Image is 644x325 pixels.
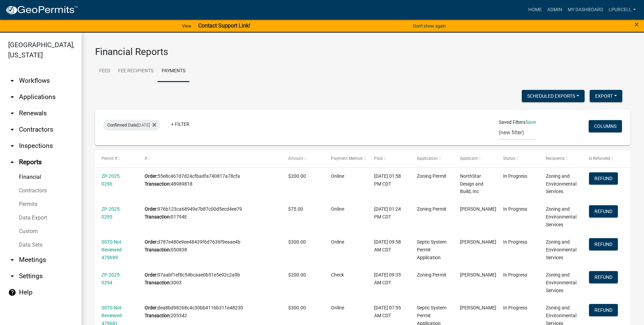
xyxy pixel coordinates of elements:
[8,77,16,85] i: arrow_drop_down
[145,304,275,320] div: dea8bd98268c4c30bb4116b311e48230 205342
[589,209,618,214] wm-modal-confirm: Refund Payment
[374,205,404,221] div: [DATE] 01:24 PM CDT
[145,271,275,287] div: 07aabf1ef8c54bcaae0b51e5e92c2a9b 3003
[288,239,306,245] span: $300.00
[526,3,545,16] a: Home
[589,176,618,181] wm-modal-confirm: Refund Payment
[417,272,446,278] span: Zoning Permit
[95,151,138,167] datatable-header-cell: Permit #
[590,90,622,102] button: Export
[526,119,536,125] a: Save
[503,156,515,161] span: Status
[8,158,16,166] i: arrow_drop_up
[546,156,565,161] span: Recipients
[546,239,576,260] span: Zoning and Environmental Services
[288,156,303,161] span: Amount
[374,156,383,161] span: Paid
[503,272,527,278] span: In Progress
[589,120,622,132] button: Columns
[166,118,195,130] a: + Filter
[460,305,496,310] span: Madelyn DeCaigny
[545,3,565,16] a: Admin
[145,214,171,219] b: Transaction:
[582,151,625,167] datatable-header-cell: Is Refunded
[589,271,618,283] button: Refund
[589,275,618,280] wm-modal-confirm: Refund Payment
[503,206,527,212] span: In Progress
[102,156,117,161] span: Permit #
[145,206,158,212] b: Order:
[589,238,618,250] button: Refund
[8,288,16,297] i: help
[331,239,344,245] span: Online
[288,173,306,179] span: $200.00
[102,206,121,219] a: ZP-2025-0295
[103,120,160,131] div: [DATE]
[460,272,496,278] span: Joseph
[179,20,194,32] a: View
[589,172,618,185] button: Refund
[331,156,363,161] span: Payment Method
[145,239,158,245] b: Order:
[8,256,16,264] i: arrow_drop_down
[331,305,344,310] span: Online
[634,20,639,28] button: Close
[410,151,454,167] datatable-header-cell: Application
[417,173,446,179] span: Zoning Permit
[282,151,325,167] datatable-header-cell: Amount
[460,239,496,245] span: MATTHEW VUKONICH
[8,272,16,280] i: arrow_drop_down
[145,305,158,310] b: Order:
[460,173,483,194] span: NorthStar Design and Build, Inc
[158,60,189,82] a: Payments
[546,272,576,293] span: Zoning and Environmental Services
[8,142,16,150] i: arrow_drop_down
[102,272,121,285] a: ZP-2025-0294
[606,3,639,16] a: lpurcell
[114,60,158,82] a: Fee Recipients
[589,205,618,217] button: Refund
[145,181,171,187] b: Transaction:
[102,239,123,260] a: SSTS-Not Reviewed-479699
[374,304,404,320] div: [DATE] 07:55 AM CDT
[138,151,282,167] datatable-header-cell: #
[8,126,16,134] i: arrow_drop_down
[374,271,404,287] div: [DATE] 09:35 AM CDT
[374,238,404,254] div: [DATE] 09:58 AM CDT
[565,3,606,16] a: My Dashboard
[374,172,404,188] div: [DATE] 01:58 PM CDT
[331,272,344,278] span: Check
[8,93,16,101] i: arrow_drop_down
[288,206,303,212] span: $75.00
[503,239,527,245] span: In Progress
[102,173,121,187] a: ZP-2025-0296
[325,151,368,167] datatable-header-cell: Payment Method
[589,304,618,316] button: Refund
[499,119,526,126] span: Saved Filters
[145,205,275,221] div: 976b123ca68949e7b87c00d5ecd4ee79 01794E
[454,151,497,167] datatable-header-cell: Applicant
[145,156,147,161] span: #
[503,173,527,179] span: In Progress
[95,46,630,58] h3: Financial Reports
[522,90,585,102] button: Scheduled Exports
[417,239,446,260] span: Septic System Permit Application
[145,238,275,254] div: d787e480e9ee48439f6d7636f9eaae4b 050838
[368,151,411,167] datatable-header-cell: Paid
[417,156,438,161] span: Application
[145,280,171,285] b: Transaction:
[460,156,478,161] span: Applicant
[331,173,344,179] span: Online
[145,173,158,179] b: Order:
[589,156,610,161] span: Is Refunded
[546,173,576,194] span: Zoning and Environmental Services
[634,20,639,29] span: ×
[417,206,446,212] span: Zoning Permit
[546,206,576,227] span: Zoning and Environmental Services
[145,247,171,252] b: Transaction:
[503,305,527,310] span: In Progress
[288,272,306,278] span: $200.00
[539,151,583,167] datatable-header-cell: Recipients
[460,206,496,212] span: David Lund
[496,151,539,167] datatable-header-cell: Status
